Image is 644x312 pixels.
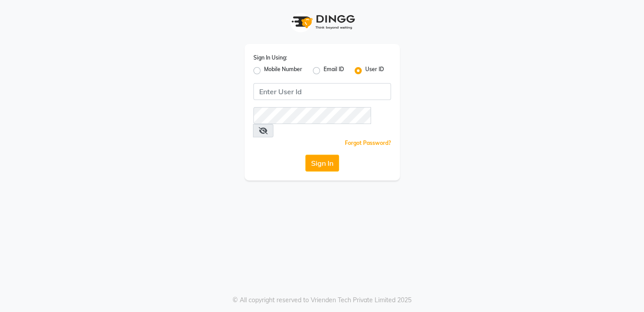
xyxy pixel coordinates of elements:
[365,65,384,76] label: User ID
[324,65,344,76] label: Email ID
[345,140,391,146] a: Forgot Password?
[253,54,287,62] label: Sign In Using:
[264,65,302,76] label: Mobile Number
[305,155,339,172] button: Sign In
[253,107,371,124] input: Username
[287,9,358,35] img: logo1.svg
[253,83,391,100] input: Username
